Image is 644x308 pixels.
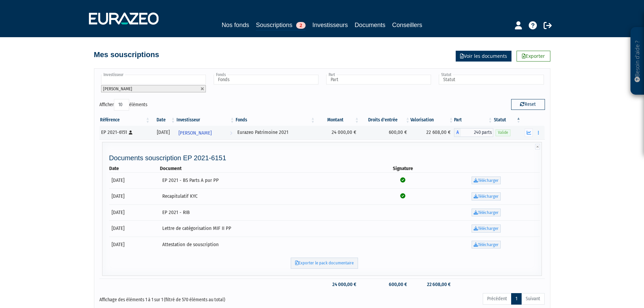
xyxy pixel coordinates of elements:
[496,129,510,136] span: Valide
[235,114,316,126] th: Fonds: activer pour trier la colonne par ordre croissant
[89,13,159,25] img: 1732889491-logotype_eurazeo_blanc_rvb.png
[472,192,501,200] a: Télécharger
[374,165,432,172] th: Signature
[178,127,212,139] span: [PERSON_NAME]
[109,165,160,172] th: Date
[634,31,641,92] p: Besoin d'aide ?
[517,51,550,62] a: Exporter
[109,154,540,162] h4: Documents souscription EP 2021-6151
[472,209,501,217] a: Télécharger
[360,114,410,126] th: Droits d'entrée: activer pour trier la colonne par ordre croissant
[461,128,493,137] span: 240 parts
[355,20,385,30] a: Documents
[454,114,493,126] th: Part: activer pour trier la colonne par ordre croissant
[99,292,279,303] div: Affichage des éléments 1 à 1 sur 1 (filtré de 570 éléments au total)
[316,126,360,139] td: 24 000,00 €
[99,99,147,111] label: Afficher éléments
[150,114,176,126] th: Date: activer pour trier la colonne par ordre croissant
[454,128,493,137] div: A - Eurazeo Patrimoine 2021
[291,258,358,269] a: Exporter le pack documentaire
[472,176,501,185] a: Télécharger
[176,126,235,139] a: [PERSON_NAME]
[129,131,133,135] i: [Français] Personne physique
[160,165,374,172] th: Document
[160,205,374,221] td: EP 2021 - RIB
[472,241,501,249] a: Télécharger
[392,20,422,30] a: Conseillers
[456,51,511,62] a: Voir les documents
[316,279,360,290] td: 24 000,00 €
[237,129,313,136] div: Eurazeo Patrimoine 2021
[511,293,522,305] a: 1
[101,129,148,136] div: EP 2021-6151
[160,220,374,237] td: Lettre de catégorisation MIF II PP
[160,237,374,253] td: Attestation de souscription
[114,99,129,111] select: Afficheréléments
[160,172,374,189] td: EP 2021 - BS Parts A pur PP
[99,114,151,126] th: Référence : activer pour trier la colonne par ordre croissant
[360,126,410,139] td: 600,00 €
[410,126,454,139] td: 22 608,00 €
[109,220,160,237] td: [DATE]
[230,127,232,139] i: Voir l'investisseur
[94,51,159,59] h4: Mes souscriptions
[511,99,545,110] button: Reset
[360,279,410,290] td: 600,00 €
[472,224,501,233] a: Télécharger
[296,22,306,29] span: 2
[109,188,160,205] td: [DATE]
[316,114,360,126] th: Montant: activer pour trier la colonne par ordre croissant
[153,129,173,136] div: [DATE]
[222,20,249,30] a: Nos fonds
[109,172,160,189] td: [DATE]
[176,114,235,126] th: Investisseur: activer pour trier la colonne par ordre croissant
[454,128,461,137] span: A
[160,188,374,205] td: Recapitulatif KYC
[256,20,306,31] a: Souscriptions2
[109,205,160,221] td: [DATE]
[410,114,454,126] th: Valorisation: activer pour trier la colonne par ordre croissant
[410,279,454,290] td: 22 608,00 €
[493,114,522,126] th: Statut : activer pour trier la colonne par ordre d&eacute;croissant
[312,20,348,30] a: Investisseurs
[103,86,132,91] span: [PERSON_NAME]
[109,237,160,253] td: [DATE]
